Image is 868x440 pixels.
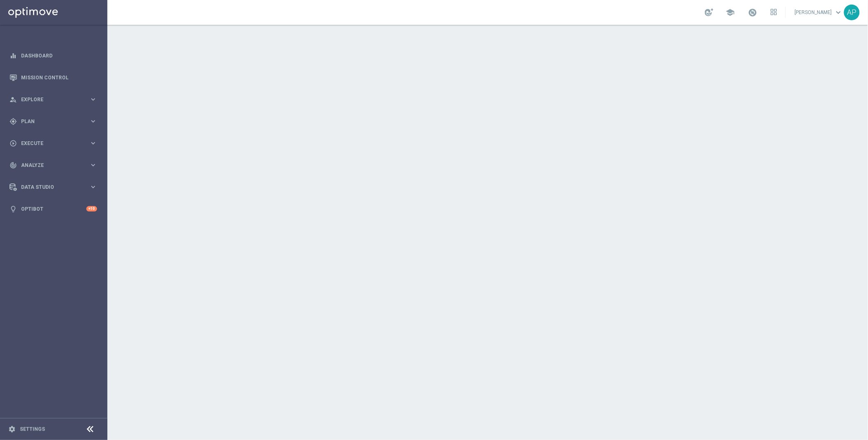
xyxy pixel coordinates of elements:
[9,96,97,103] button: person_search Explore keyboard_arrow_right
[9,205,17,213] i: lightbulb
[21,119,89,124] span: Plan
[21,141,89,146] span: Execute
[9,74,97,81] button: Mission Control
[89,183,97,191] i: keyboard_arrow_right
[21,45,97,67] a: Dashboard
[9,67,97,88] div: Mission Control
[9,162,17,169] i: track_changes
[844,5,860,20] div: AP
[9,118,17,125] i: gps_fixed
[89,161,97,169] i: keyboard_arrow_right
[794,6,844,19] a: [PERSON_NAME]keyboard_arrow_down
[9,140,97,147] button: play_circle_outline Execute keyboard_arrow_right
[9,206,97,212] button: lightbulb Optibot +10
[9,52,97,59] button: equalizer Dashboard
[21,67,97,88] a: Mission Control
[21,185,89,190] span: Data Studio
[89,139,97,147] i: keyboard_arrow_right
[9,140,17,147] i: play_circle_outline
[834,8,843,17] span: keyboard_arrow_down
[8,426,16,433] i: settings
[9,118,97,125] button: gps_fixed Plan keyboard_arrow_right
[9,162,89,169] div: Analyze
[21,97,89,102] span: Explore
[9,96,89,103] div: Explore
[726,8,735,17] span: school
[9,45,97,67] div: Dashboard
[9,184,97,190] button: Data Studio keyboard_arrow_right
[20,427,45,432] a: Settings
[89,117,97,125] i: keyboard_arrow_right
[9,96,17,103] i: person_search
[9,140,89,147] div: Execute
[9,118,89,125] div: Plan
[21,198,86,220] a: Optibot
[21,163,89,168] span: Analyze
[9,52,17,59] i: equalizer
[9,183,89,191] div: Data Studio
[86,206,97,212] div: +10
[9,162,97,169] button: track_changes Analyze keyboard_arrow_right
[9,198,97,220] div: Optibot
[89,95,97,103] i: keyboard_arrow_right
